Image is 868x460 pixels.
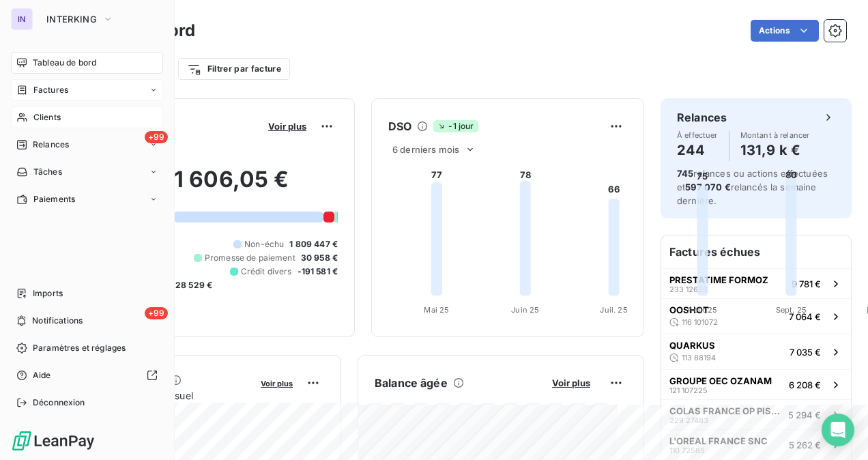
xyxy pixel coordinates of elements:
[33,397,85,409] span: Déconnexion
[669,375,772,386] span: GROUPE OEC OZANAM
[392,144,459,155] span: 6 derniers mois
[751,20,819,42] button: Actions
[740,139,810,161] h4: 131,9 k €
[600,305,627,315] tspan: Juil. 25
[261,379,293,388] span: Voir plus
[33,166,62,178] span: Tâches
[33,193,75,205] span: Paiements
[669,386,708,394] span: 121 107225
[677,139,718,161] h4: 244
[11,8,33,30] div: IN
[145,131,168,143] span: +99
[264,120,310,132] button: Voir plus
[33,342,126,354] span: Paramètres et réglages
[388,118,411,134] h6: DSO
[33,369,51,382] span: Aide
[661,399,851,429] button: COLAS FRANCE OP PISTE 1229 274835 294 €
[677,109,727,126] h6: Relances
[171,279,212,291] span: -28 529 €
[77,166,338,207] h2: 2 691 606,05 €
[257,377,297,389] button: Voir plus
[661,369,851,399] button: GROUPE OEC OZANAM121 1072256 208 €
[205,252,295,264] span: Promesse de paiement
[32,315,83,327] span: Notifications
[822,414,854,446] div: Open Intercom Messenger
[33,84,68,96] span: Factures
[511,305,539,315] tspan: Juin 25
[33,57,96,69] span: Tableau de bord
[740,131,810,139] span: Montant à relancer
[687,305,717,315] tspan: Août 25
[661,334,851,369] button: QUARKUS113 881947 035 €
[682,318,718,326] span: 116 101072
[375,375,448,391] h6: Balance âgée
[669,340,715,351] span: QUARKUS
[682,354,716,362] span: 113 88194
[789,379,821,390] span: 6 208 €
[178,58,290,80] button: Filtrer par facture
[46,14,97,25] span: INTERKING
[790,347,821,358] span: 7 035 €
[11,364,163,386] a: Aide
[552,377,590,388] span: Voir plus
[677,131,718,139] span: À effectuer
[33,139,69,151] span: Relances
[33,287,63,300] span: Imports
[289,238,338,250] span: 1 809 447 €
[33,111,61,124] span: Clients
[145,307,168,319] span: +99
[298,265,338,278] span: -191 581 €
[241,265,292,278] span: Crédit divers
[776,305,807,315] tspan: Sept. 25
[548,377,594,389] button: Voir plus
[424,305,449,315] tspan: Mai 25
[268,121,306,132] span: Voir plus
[11,430,96,452] img: Logo LeanPay
[301,252,338,264] span: 30 958 €
[433,120,478,132] span: -1 jour
[244,238,284,250] span: Non-échu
